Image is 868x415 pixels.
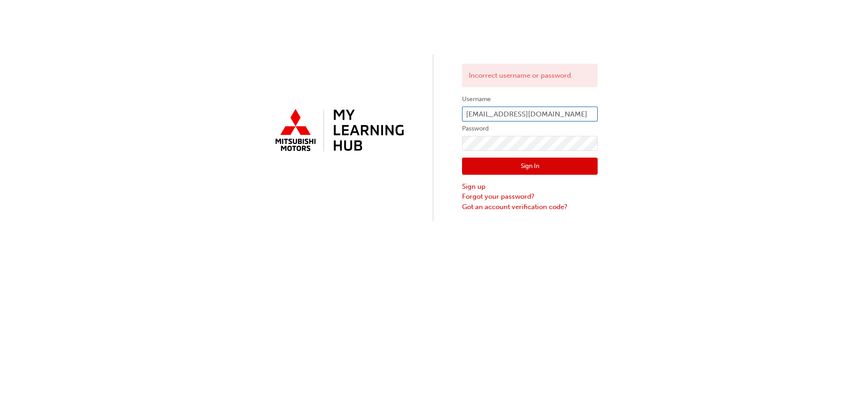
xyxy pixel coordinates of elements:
[462,158,598,175] button: Sign In
[462,182,598,192] a: Sign up
[462,64,598,88] div: Incorrect username or password.
[462,202,598,212] a: Got an account verification code?
[270,105,406,157] img: mmal
[462,123,598,134] label: Password
[462,107,598,122] input: Username
[462,191,598,202] a: Forgot your password?
[462,94,598,105] label: Username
